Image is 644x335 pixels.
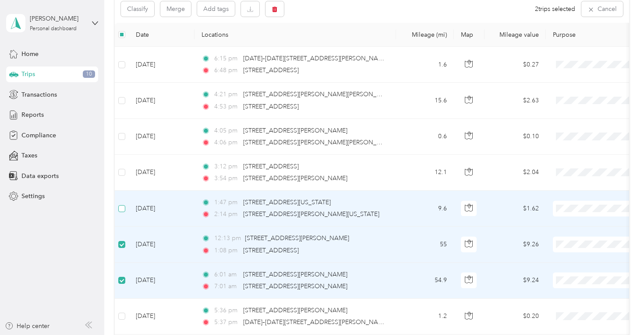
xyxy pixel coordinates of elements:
iframe: Everlance-gr Chat Button Frame [595,286,644,335]
button: Add tags [197,1,235,16]
span: Transactions [21,90,57,99]
td: [DATE] [129,83,195,119]
span: 12:13 pm [214,234,241,243]
th: Date [129,23,195,47]
span: [STREET_ADDRESS] [243,103,299,110]
span: Taxes [21,151,37,160]
span: 4:05 pm [214,126,239,136]
span: [STREET_ADDRESS][PERSON_NAME][PERSON_NAME] [243,139,396,146]
span: [STREET_ADDRESS] [243,247,299,254]
td: 12.1 [396,155,454,191]
span: 3:12 pm [214,162,239,171]
span: 2 trips selected [535,4,575,14]
button: Classify [121,1,154,17]
span: [DATE]–[DATE][STREET_ADDRESS][PERSON_NAME] [243,318,389,326]
span: [STREET_ADDRESS][PERSON_NAME] [243,271,347,278]
td: $9.24 [485,263,546,299]
span: 2:14 pm [214,209,239,219]
span: Compliance [21,131,56,140]
td: [DATE] [129,155,195,191]
span: [STREET_ADDRESS][PERSON_NAME] [243,283,347,290]
span: 7:01 am [214,282,239,291]
span: [STREET_ADDRESS][PERSON_NAME] [243,127,347,134]
th: Map [454,23,485,47]
span: Settings [21,192,45,201]
th: Locations [195,23,396,47]
td: 0.6 [396,119,454,155]
span: 4:06 pm [214,138,239,147]
td: 15.6 [396,83,454,119]
td: $1.62 [485,191,546,227]
span: [STREET_ADDRESS][PERSON_NAME][PERSON_NAME] [243,91,396,98]
span: 6:01 am [214,270,239,279]
span: [STREET_ADDRESS][PERSON_NAME] [245,234,349,242]
span: [STREET_ADDRESS][US_STATE] [243,199,331,206]
span: Data exports [21,171,59,181]
td: $0.20 [485,299,546,335]
div: Personal dashboard [30,26,77,31]
span: [STREET_ADDRESS] [243,66,299,74]
td: [DATE] [129,227,195,262]
span: 5:37 pm [214,318,239,327]
td: $2.04 [485,155,546,191]
td: [DATE] [129,47,195,83]
button: Cancel [581,1,623,17]
span: 1:08 pm [214,246,239,255]
span: Home [21,49,39,59]
td: $2.63 [485,83,546,119]
th: Mileage (mi) [396,23,454,47]
span: 5:36 pm [214,306,239,315]
td: 54.9 [396,263,454,299]
td: 9.6 [396,191,454,227]
button: Help center [5,321,50,331]
span: 1:47 pm [214,198,239,207]
th: Mileage value [485,23,546,47]
span: Trips [21,70,35,79]
span: 4:53 pm [214,102,239,112]
span: [STREET_ADDRESS] [243,163,299,170]
span: 3:54 pm [214,174,239,183]
span: [STREET_ADDRESS][PERSON_NAME][US_STATE] [243,210,379,218]
span: [STREET_ADDRESS][PERSON_NAME] [243,174,347,182]
span: 10 [83,70,95,78]
td: [DATE] [129,119,195,155]
span: [STREET_ADDRESS][PERSON_NAME] [243,307,347,314]
td: 1.2 [396,299,454,335]
span: Reports [21,110,44,119]
td: [DATE] [129,191,195,227]
span: 6:48 pm [214,66,239,75]
td: [DATE] [129,263,195,299]
span: 6:15 pm [214,54,239,63]
td: 55 [396,227,454,262]
td: 1.6 [396,47,454,83]
span: 4:21 pm [214,90,239,99]
td: [DATE] [129,299,195,335]
td: $9.26 [485,227,546,262]
button: Merge [160,1,191,17]
div: [PERSON_NAME] [30,14,85,23]
span: [DATE]–[DATE][STREET_ADDRESS][PERSON_NAME] [243,55,389,62]
td: $0.10 [485,119,546,155]
td: $0.27 [485,47,546,83]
